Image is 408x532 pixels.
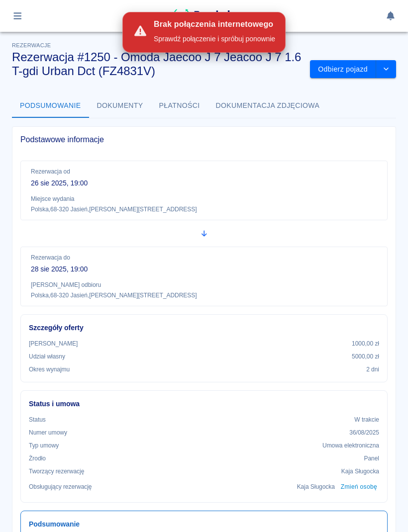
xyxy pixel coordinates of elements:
[29,365,70,374] p: Okres wynajmu
[31,280,377,289] p: [PERSON_NAME] odbioru
[29,323,379,333] h6: Szczegóły oferty
[29,441,59,450] p: Typ umowy
[20,135,388,145] span: Podstawowe informacje
[376,60,396,79] button: drop-down
[154,34,275,44] div: Sprawdź połączenie i spróbuj ponownie
[29,415,46,424] p: Status
[12,42,51,48] span: Rezerwacje
[31,253,377,262] p: Rezerwacja do
[310,60,376,79] button: Odbierz pojazd
[12,50,302,78] h3: Rezerwacja #1250 - Omoda Jaecoo J 7 Jeacoo J 7 1.6 T-gdi Urban Dct (FZ4831V)
[352,352,379,361] p: 5000,00 zł
[31,194,377,203] p: Miejsce wydania
[354,415,379,424] p: W trakcie
[349,428,379,437] p: 36/08/2025
[31,205,377,214] p: Polska , 68-320 Jasień , [PERSON_NAME][STREET_ADDRESS]
[352,339,379,348] p: 1000,00 zł
[29,339,78,348] p: [PERSON_NAME]
[341,467,379,476] p: Kaja Sługocka
[29,352,65,361] p: Udział własny
[31,264,377,274] p: 28 sie 2025, 19:00
[151,94,208,118] button: Płatności
[173,8,235,24] img: Renthelp logo
[366,365,379,374] p: 2 dni
[322,441,379,450] p: Umowa elektroniczna
[29,519,379,530] h6: Podsumowanie
[297,482,335,491] p: Kaja Sługocka
[364,454,380,463] p: Panel
[29,428,67,437] p: Numer umowy
[31,291,377,300] p: Polska , 68-320 Jasień , [PERSON_NAME][STREET_ADDRESS]
[31,167,377,176] p: Rezerwacja od
[29,399,379,409] h6: Status i umowa
[31,178,377,188] p: 26 sie 2025, 19:00
[154,19,275,30] div: Brak połączenia internetowego
[89,94,151,118] button: Dokumenty
[339,480,379,494] button: Zmień osobę
[12,94,89,118] button: Podsumowanie
[29,454,46,463] p: Żrodło
[29,467,84,476] p: Tworzący rezerwację
[29,482,92,491] p: Obsługujący rezerwację
[208,94,328,118] button: Dokumentacja zdjęciowa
